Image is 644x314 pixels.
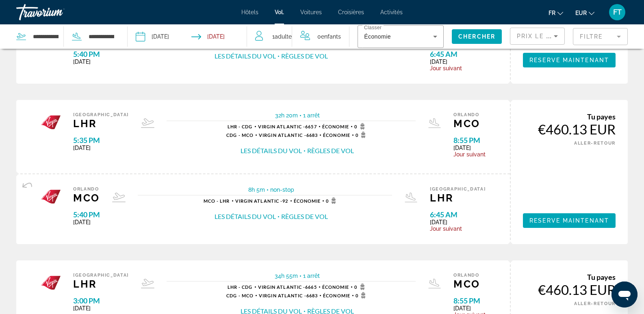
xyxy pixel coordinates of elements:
[549,10,555,16] font: fr
[294,198,321,204] span: Économie
[453,151,486,158] span: Jour suivant
[364,25,382,30] mat-label: Classer
[356,292,368,299] span: 0
[16,2,98,23] a: Travorium
[356,132,368,138] span: 0
[573,28,628,45] button: Filter
[235,198,288,204] span: 92
[275,112,298,119] span: 32h 20m
[73,136,129,145] span: 5:35 PM
[258,284,317,290] span: 6665
[338,9,364,15] font: Croisières
[73,50,100,58] span: 5:40 PM
[326,197,338,204] span: 0
[73,296,129,305] span: 3:00 PM
[430,210,486,219] span: 6:45 AM
[73,305,129,312] span: [DATE]
[354,284,367,290] span: 0
[191,24,225,49] button: Return date: Mar 2, 2026
[453,278,486,290] span: MCO
[452,29,502,44] button: Chercher
[204,198,230,204] span: MCO - LHR
[430,186,486,192] span: [GEOGRAPHIC_DATA]
[303,273,320,279] span: 1 arrêt
[430,65,486,71] span: Jour suivant
[574,301,616,306] span: ALLER-RETOUR
[215,212,276,221] button: Les détails du vol
[323,293,350,298] span: Économie
[322,124,349,129] span: Économie
[380,9,403,15] a: Activités
[73,273,129,278] span: [GEOGRAPHIC_DATA]
[523,112,616,121] div: Tu payes
[241,146,302,155] button: Les détails du vol
[73,145,129,151] span: [DATE]
[248,186,265,193] span: 8h 5m
[136,24,169,49] button: Depart date: Feb 22, 2026
[523,273,616,282] div: Tu payes
[322,284,349,290] span: Économie
[73,278,129,290] span: LHR
[215,52,276,61] button: Les détails du vol
[430,50,486,58] span: 6:45 AM
[258,124,306,129] span: Virgin Atlantic -
[241,9,258,15] font: Hôtels
[275,9,284,15] a: Vol.
[575,7,594,19] button: Changer de devise
[453,136,486,145] span: 8:55 PM
[235,198,283,204] span: Virgin Atlantic -
[300,9,322,15] a: Voitures
[354,123,367,130] span: 0
[270,186,294,193] span: non-stop
[73,219,100,225] span: [DATE]
[317,31,341,42] span: 0
[73,112,129,117] span: [GEOGRAPHIC_DATA]
[258,284,306,290] span: Virgin Atlantic -
[523,53,616,67] button: Reserve maintenant
[453,296,486,305] span: 8:55 PM
[453,305,486,312] span: [DATE]
[529,57,609,63] span: Reserve maintenant
[228,124,253,129] span: LHR - CDG
[226,293,254,298] span: CDG - MCO
[430,192,486,204] span: LHR
[453,145,486,151] span: [DATE]
[307,146,354,155] button: Règles de vol
[549,7,563,19] button: Changer de langue
[303,112,320,119] span: 1 arrêt
[272,31,292,42] span: 1
[275,33,292,40] span: Adulte
[228,284,253,290] span: LHR - CDG
[73,186,100,192] span: Orlando
[323,132,350,138] span: Économie
[523,213,616,228] button: Reserve maintenant
[453,273,486,278] span: Orlando
[430,225,486,232] span: Jour suivant
[281,212,328,221] button: Règles de vol
[611,282,637,308] iframe: Bouton de lancement de la fenêtre de messagerie
[453,117,486,130] span: MCO
[529,217,609,224] span: Reserve maintenant
[430,219,486,225] span: [DATE]
[453,112,486,117] span: Orlando
[517,33,581,39] span: Prix ​​le plus bas
[607,4,628,21] button: Menu utilisateur
[73,210,100,219] span: 5:40 PM
[523,282,616,298] div: €460.13 EUR
[458,33,495,40] span: Chercher
[281,52,328,61] button: Règles de vol
[275,273,298,279] span: 34h 55m
[321,33,341,40] span: Enfants
[259,293,306,298] span: Virgin Atlantic -
[226,132,254,138] span: CDG - MCO
[574,141,616,146] span: ALLER-RETOUR
[523,121,616,137] div: €460.13 EUR
[259,293,318,298] span: 6683
[430,58,486,65] span: [DATE]
[73,192,100,204] span: MCO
